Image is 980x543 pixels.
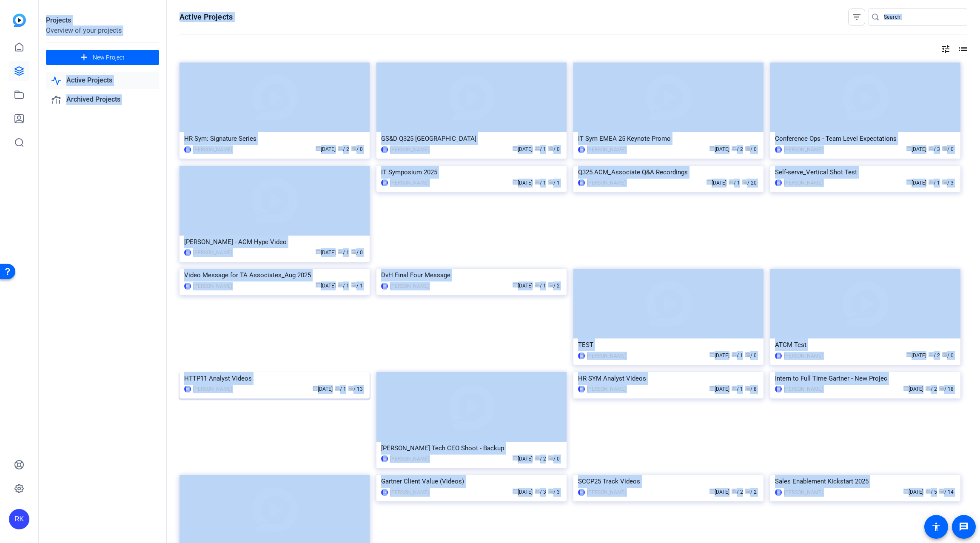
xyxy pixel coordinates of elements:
[745,386,757,392] span: / 8
[578,179,585,186] div: DK
[390,145,429,154] div: [PERSON_NAME]
[184,283,191,290] div: DK
[381,269,562,281] div: DvH Final Four Message
[939,489,944,494] span: radio
[381,146,388,153] div: GG
[193,145,232,154] div: [PERSON_NAME]
[729,180,740,186] span: / 1
[9,509,29,529] div: RK
[184,269,365,281] div: Video Message for TA Associates_Aug 2025
[535,282,540,287] span: group
[193,385,232,393] div: [PERSON_NAME]
[381,132,562,145] div: GS&D Q325 [GEOGRAPHIC_DATA]
[193,248,232,257] div: [PERSON_NAME]
[381,166,562,179] div: IT Symposium 2025
[942,146,954,152] span: / 0
[578,132,759,145] div: IT Sym EMEA 25 Keynote Promo
[906,353,926,358] span: [DATE]
[351,283,363,289] span: / 1
[316,249,321,254] span: calendar_today
[548,489,553,494] span: radio
[316,250,336,256] span: [DATE]
[732,146,743,152] span: / 2
[578,353,585,359] div: KS
[548,283,560,289] span: / 2
[929,146,934,151] span: group
[513,282,518,287] span: calendar_today
[775,146,782,153] div: RH
[926,489,937,495] span: / 5
[548,180,560,186] span: / 1
[929,180,940,186] span: / 1
[587,352,626,360] div: [PERSON_NAME]
[548,489,560,495] span: / 3
[535,489,540,494] span: group
[316,146,321,151] span: calendar_today
[184,386,191,392] div: RK
[381,475,562,488] div: Gartner Client Value (Videos)
[942,146,947,151] span: radio
[338,250,349,256] span: / 1
[335,386,340,391] span: group
[535,146,546,152] span: / 1
[940,44,951,54] mat-icon: tune
[535,146,540,151] span: group
[775,489,782,496] div: GG
[732,146,737,151] span: group
[46,72,159,89] a: Active Projects
[338,146,343,151] span: group
[745,146,757,152] span: / 0
[184,132,365,145] div: HR Sym: Signature Series
[906,146,926,152] span: [DATE]
[732,386,737,391] span: group
[578,146,585,153] div: RH
[732,352,737,357] span: group
[939,489,954,495] span: / 14
[884,12,960,22] input: Search
[513,489,533,495] span: [DATE]
[587,488,626,497] div: [PERSON_NAME]
[390,179,429,187] div: [PERSON_NAME]
[852,12,862,22] mat-icon: filter_list
[313,386,333,392] span: [DATE]
[338,283,349,289] span: / 1
[13,14,26,27] img: blue-gradient.svg
[351,146,356,151] span: radio
[929,352,934,357] span: group
[316,283,336,289] span: [DATE]
[93,53,125,62] span: New Project
[390,455,429,463] div: [PERSON_NAME]
[784,179,823,187] div: [PERSON_NAME]
[351,282,356,287] span: radio
[548,456,560,462] span: / 0
[351,146,363,152] span: / 0
[513,146,533,152] span: [DATE]
[903,386,923,392] span: [DATE]
[709,146,729,152] span: [DATE]
[46,15,159,26] div: Projects
[46,50,159,65] button: New Project
[709,386,729,392] span: [DATE]
[46,26,159,36] div: Overview of your projects
[732,386,743,392] span: / 1
[548,146,560,152] span: / 0
[709,489,729,495] span: [DATE]
[775,179,782,186] div: DK
[742,180,757,186] span: / 20
[184,236,365,248] div: [PERSON_NAME] - ACM Hype Video
[548,179,553,185] span: radio
[775,475,956,488] div: Sales Enablement Kickstart 2025
[939,386,944,391] span: radio
[942,353,954,358] span: / 0
[184,146,191,153] div: EE
[193,282,232,290] div: [PERSON_NAME]
[179,12,233,22] h1: Active Projects
[707,179,712,185] span: calendar_today
[381,455,388,462] div: AG
[578,338,759,351] div: TEST
[535,179,540,185] span: group
[745,386,750,391] span: radio
[709,352,715,357] span: calendar_today
[709,489,715,494] span: calendar_today
[381,179,388,186] div: EM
